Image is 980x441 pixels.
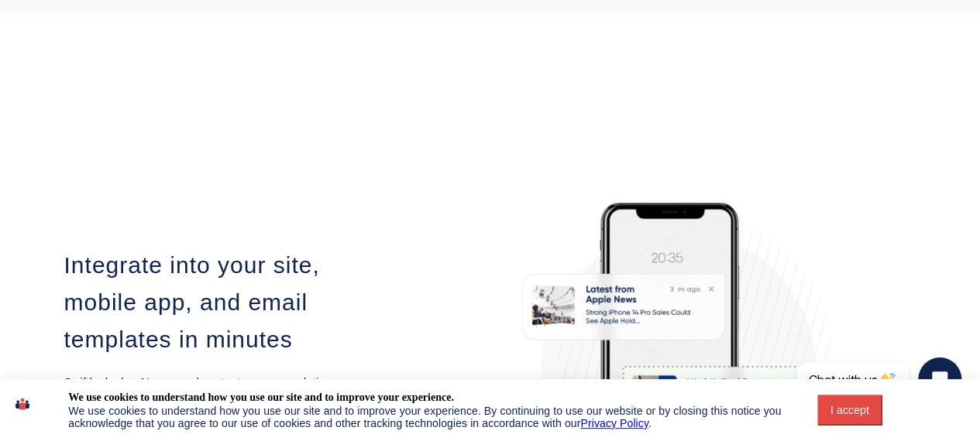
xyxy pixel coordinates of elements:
div: We use cookies to understand how you use our site and to improve your experience. By continuing t... [68,405,788,429]
img: icon [15,391,29,417]
button: I accept [817,395,882,426]
h3: Integrate into your site, mobile app, and email templates in minutes [64,247,360,358]
a: Privacy Policy [580,417,648,429]
div: We use cookies to understand how you use our site and to improve your experience. [68,391,453,405]
div: I accept [827,404,873,416]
